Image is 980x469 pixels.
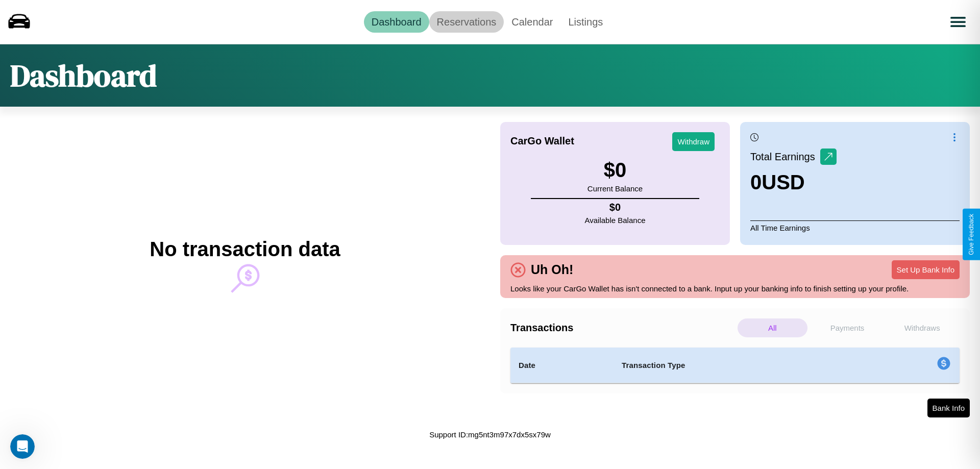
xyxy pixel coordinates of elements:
p: Available Balance [585,213,646,227]
p: Looks like your CarGo Wallet has isn't connected to a bank. Input up your banking info to finish ... [510,282,960,295]
h4: $ 0 [585,202,646,213]
h2: No transaction data [150,238,340,261]
h4: Transactions [510,322,735,334]
h4: CarGo Wallet [510,135,574,147]
h3: $ 0 [587,159,643,182]
a: Reservations [429,11,504,33]
h3: 0 USD [750,171,837,194]
iframe: Intercom live chat [10,434,35,459]
p: Current Balance [587,182,643,195]
button: Open menu [944,8,972,36]
p: Total Earnings [750,147,820,166]
p: All Time Earnings [750,220,960,235]
h1: Dashboard [10,55,157,96]
h4: Uh Oh! [526,262,578,277]
a: Listings [560,11,610,33]
p: Withdraws [887,318,957,337]
button: Withdraw [672,132,715,151]
p: Support ID: mg5nt3m97x7dx5sx79w [429,428,551,441]
p: Payments [813,318,883,337]
table: simple table [510,348,960,383]
a: Calendar [504,11,560,33]
h4: Transaction Type [622,359,853,372]
p: All [738,318,807,337]
button: Bank Info [927,399,970,417]
h4: Date [519,359,605,372]
div: Give Feedback [968,214,975,255]
a: Dashboard [364,11,429,33]
button: Set Up Bank Info [892,260,960,279]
